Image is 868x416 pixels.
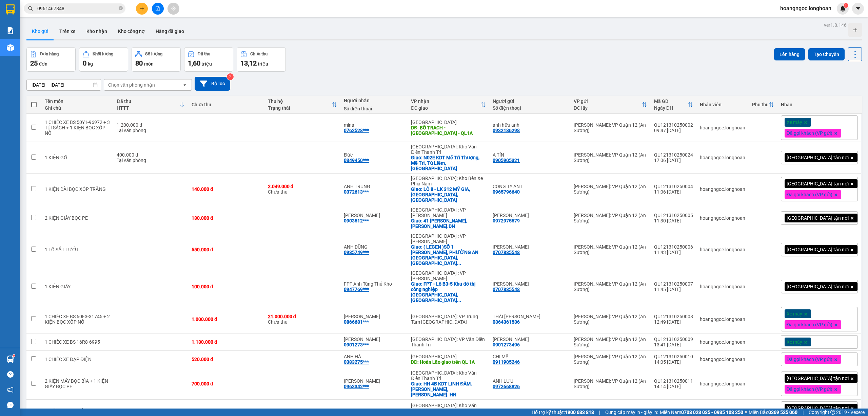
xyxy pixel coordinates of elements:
[654,218,693,223] div: 11:30 [DATE]
[268,105,332,111] div: Trạng thái
[654,98,688,104] div: Mã GD
[188,59,200,67] span: 1,60
[574,213,647,223] div: [PERSON_NAME]: VP Quận 12 (An Sương)
[493,384,520,389] div: 0972668826
[7,44,14,51] img: warehouse-icon
[119,5,123,12] span: close-circle
[37,5,117,12] input: Tìm tên, số ĐT hoặc mã đơn
[654,314,693,319] div: QU121310250008
[787,405,849,411] span: [GEOGRAPHIC_DATA] tận nơi
[493,122,567,128] div: anh hữu anh
[411,337,486,347] div: [GEOGRAPHIC_DATA]: VP Văn Điển Thanh Trì
[408,96,489,114] th: Toggle SortBy
[787,247,849,253] span: [GEOGRAPHIC_DATA] tận nơi
[493,378,567,384] div: ANH LƯU
[117,105,179,111] div: HTTT
[700,125,745,130] div: hoangngoc.longhoan
[227,73,234,80] sup: 2
[654,105,688,111] div: Ngày ĐH
[155,6,160,11] span: file-add
[803,409,804,416] span: |
[240,59,257,67] span: 13,12
[108,82,155,88] div: Chọn văn phòng nhận
[411,233,486,244] div: [GEOGRAPHIC_DATA] : VP [PERSON_NAME]
[45,120,110,136] div: 1 CHIẾC XE BS 50Y1-96972 + 3 TÚI SÁCH + 1 KIỆN BỌC XỐP NỔ
[855,5,861,12] span: caret-down
[45,105,110,111] div: Ghi chú
[117,152,185,158] div: 400.000 đ
[787,375,849,381] span: [GEOGRAPHIC_DATA] tận nơi
[411,354,486,359] div: [GEOGRAPHIC_DATA]
[830,410,835,415] span: copyright
[192,381,261,386] div: 700.000 đ
[493,244,567,250] div: KIM PHƯỢNG
[45,314,110,325] div: 1 CHIẾC XE BS 60F3-31745 + 2 KIỆN BỌC XỐP NỔ
[268,184,337,195] div: Chưa thu
[700,284,745,289] div: hoangngoc.longhoan
[264,96,341,114] th: Toggle SortBy
[781,102,858,107] div: Nhãn
[787,155,849,161] span: [GEOGRAPHIC_DATA] tận nơi
[192,215,261,221] div: 130.000 đ
[198,52,210,56] div: Đã thu
[411,98,480,104] div: VP nhận
[45,3,134,12] strong: PHIẾU DÁN LÊN HÀNG
[150,23,190,39] button: Hàng đã giao
[119,6,123,10] span: close-circle
[113,96,188,114] th: Toggle SortBy
[654,184,693,189] div: QU121310250004
[654,408,693,414] div: QU121310250012
[654,152,693,158] div: QU121310250024
[787,356,832,362] span: Đã gọi khách (VP gửi)
[28,6,33,11] span: search
[574,281,647,292] div: [PERSON_NAME]: VP Quận 12 (An Sương)
[411,105,480,111] div: ĐC giao
[752,102,769,107] div: Phụ thu
[40,52,59,56] div: Đơn hàng
[493,128,520,133] div: 0932186298
[457,297,461,303] span: ...
[344,408,404,414] div: ANH BÁ
[182,82,188,88] svg: open
[192,357,261,362] div: 520.000 đ
[840,5,846,12] img: icon-new-feature
[654,342,693,347] div: 13:41 [DATE]
[654,213,693,218] div: QU121310250005
[787,119,802,125] span: Xe máy
[654,378,693,384] div: QU121310250011
[201,61,212,67] span: triệu
[574,98,642,104] div: VP gửi
[852,3,864,15] button: caret-down
[574,184,647,195] div: [PERSON_NAME]: VP Quận 12 (An Sương)
[681,410,743,415] strong: 0708 023 035 - 0935 103 250
[574,337,647,347] div: [PERSON_NAME]: VP Quận 12 (An Sương)
[574,378,647,389] div: [PERSON_NAME]: VP Quận 12 (An Sương)
[45,378,110,389] div: 2 KIỆN MÁY BỌC BÌA + 1 KIỆN GIẤY BỌC PE
[192,102,261,107] div: Chưa thu
[700,339,745,345] div: hoangngoc.longhoan
[824,21,847,29] div: ver 1.8.146
[700,155,745,160] div: hoangngoc.longhoan
[45,186,110,192] div: 1 KIỆN DÀI BỌC XỐP TRẮNG
[79,47,128,72] button: Khối lượng0kg
[700,102,745,107] div: Nhân viên
[787,130,832,136] span: Đã gọi khách (VP gửi)
[570,96,651,114] th: Toggle SortBy
[493,314,567,319] div: THÁI BÁ THÀNH
[344,354,404,359] div: ANH HÀ
[13,355,15,357] sup: 1
[27,79,101,90] input: Select a date range.
[787,386,832,392] span: Đã gọi khách (VP gửi)
[7,371,14,378] span: question-circle
[93,52,113,56] div: Khối lượng
[268,98,332,104] div: Thu hộ
[192,339,261,345] div: 1.130.000 đ
[660,409,743,416] span: Miền Nam
[344,98,404,103] div: Người nhận
[145,52,162,56] div: Số lượng
[787,192,832,198] span: Đã gọi khách (VP gửi)
[344,281,404,287] div: FPT Anh Tùng Thủ Kho
[654,122,693,128] div: QU121310250002
[344,152,404,158] div: Đức
[845,3,847,8] span: 1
